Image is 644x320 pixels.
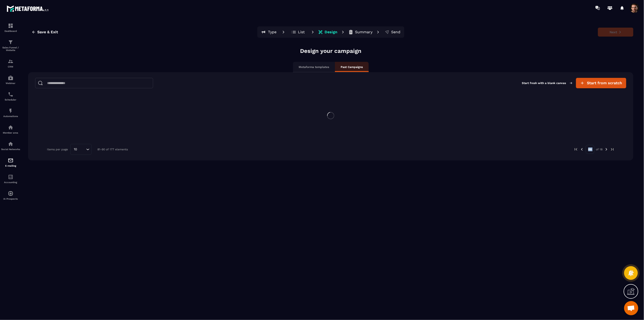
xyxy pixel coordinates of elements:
p: Social Networks [1,148,20,151]
img: formation [8,23,13,29]
p: Sales Funnel / Website [1,46,20,51]
a: formationformationCRM [1,55,20,72]
p: E-mailing [1,164,20,167]
a: formationformationDashboard [1,19,20,36]
a: Mở cuộc trò chuyện [624,301,638,315]
span: Save & Exit [37,30,58,34]
p: List [298,30,305,34]
p: 09 [586,145,594,154]
img: automations [8,191,13,196]
img: email [8,158,13,163]
a: automationsautomationsAutomations [1,105,20,121]
span: 10 [72,147,79,152]
a: formationformationSales Funnel / Website [1,36,20,55]
img: automations [8,125,13,130]
button: Summary [347,27,374,37]
button: List [288,27,309,37]
img: scheduler [8,92,13,97]
img: prev [574,147,578,152]
p: Scheduler [1,98,20,101]
p: Send [391,30,400,34]
p: Summary [355,30,373,34]
div: Search for option [70,144,92,155]
p: Type [268,30,276,34]
img: automations [8,75,13,81]
p: Design [325,30,338,34]
p: Metaforma templates [299,65,329,69]
img: logo [7,4,49,13]
a: emailemailE-mailing [1,154,20,171]
img: social-network [8,141,13,147]
img: formation [8,39,13,45]
img: next [604,147,609,152]
img: prev [580,147,584,152]
img: next [610,147,615,152]
button: Send [382,27,403,37]
p: Member area [1,131,20,134]
p: CRM [1,65,20,68]
a: accountantaccountantAccounting [1,171,20,187]
p: of 18 [596,147,603,151]
button: Design [317,27,339,37]
a: automationsautomationsMember area [1,121,20,138]
img: automations [8,108,13,114]
p: Start fresh with a blank canvas [522,81,572,85]
img: formation [8,59,13,64]
span: Start from scratch [587,81,622,85]
img: accountant [8,174,13,180]
a: automationsautomationsWebinar [1,72,20,88]
button: Type [258,27,280,37]
p: Past Campaigns [341,65,363,69]
input: Search for option [79,147,85,152]
p: Automations [1,115,20,118]
p: Accounting [1,181,20,184]
p: Design your campaign [300,47,361,55]
p: Webinar [1,82,20,84]
a: schedulerschedulerScheduler [1,88,20,105]
button: Save & Exit [28,28,62,36]
p: Items per page [47,148,68,151]
p: 81-90 of 177 elements [97,148,128,151]
button: Start from scratch [576,78,626,88]
a: social-networksocial-networkSocial Networks [1,138,20,154]
p: Dashboard [1,30,20,32]
p: IA Prospects [1,198,20,200]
